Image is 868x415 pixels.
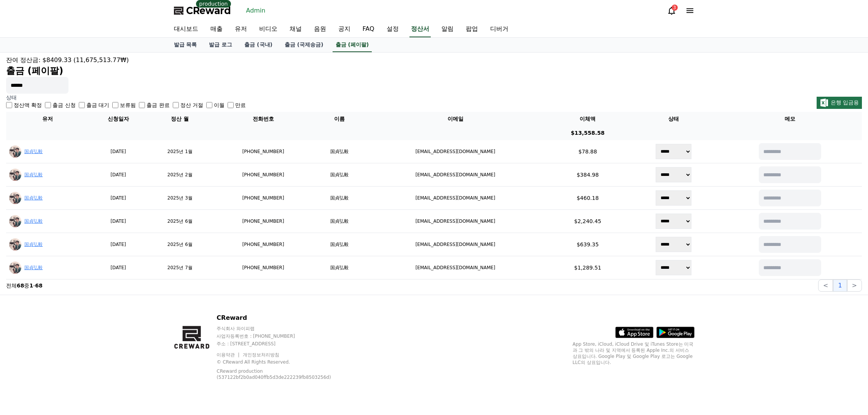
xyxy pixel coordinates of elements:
[6,56,40,64] span: 잔여 정산금:
[168,38,203,52] a: 발급 목록
[831,99,859,105] span: 은행 입금용
[549,264,626,271] p: $1,289.51
[217,313,350,322] p: CReward
[629,112,718,126] th: 상태
[147,210,213,233] td: 2025년 6월
[147,140,213,163] td: 2025년 1월
[243,5,269,17] a: Admin
[24,219,43,224] a: 国貞弘毅
[9,192,21,204] img: ACg8ocIeB3fKyY6fN0GaUax-T_VWnRXXm1oBEaEwHbwvSvAQlCHff8Lg=s96-c
[243,352,279,358] a: 개인정보처리방침
[409,21,431,37] a: 정산서
[484,21,514,37] a: 디버거
[314,187,365,210] td: 国貞弘毅
[365,140,546,163] td: [EMAIL_ADDRESS][DOMAIN_NAME]
[89,256,147,279] td: [DATE]
[174,5,231,17] a: CReward
[381,21,405,37] a: 설정
[332,21,357,37] a: 공지
[365,256,546,279] td: [EMAIL_ADDRESS][DOMAIN_NAME]
[9,145,21,158] img: ACg8ocIeB3fKyY6fN0GaUax-T_VWnRXXm1oBEaEwHbwvSvAQlCHff8Lg=s96-c
[168,21,204,37] a: 대시보드
[147,187,213,210] td: 2025년 3월
[546,112,629,126] th: 이체액
[186,5,231,17] span: CReward
[217,326,350,332] p: 주식회사 와이피랩
[2,241,50,260] a: Home
[549,194,626,202] p: $460.18
[204,21,229,37] a: 매출
[89,140,147,163] td: [DATE]
[365,163,546,187] td: [EMAIL_ADDRESS][DOMAIN_NAME]
[89,210,147,233] td: [DATE]
[217,359,350,365] p: © CReward All Rights Reserved.
[672,5,678,11] div: 3
[549,241,626,248] p: $639.35
[147,112,213,126] th: 정산 월
[180,101,203,109] label: 정산 거절
[35,283,42,289] strong: 68
[24,242,43,247] a: 国貞弘毅
[9,238,21,251] img: ACg8ocIeB3fKyY6fN0GaUax-T_VWnRXXm1oBEaEwHbwvSvAQlCHff8Lg=s96-c
[113,253,131,259] span: Settings
[63,253,86,259] span: Messages
[217,333,350,339] p: 사업자등록번호 : [PHONE_NUMBER]
[279,38,330,52] a: 출금 (국제송금)
[314,210,365,233] td: 国貞弘毅
[365,210,546,233] td: [EMAIL_ADDRESS][DOMAIN_NAME]
[549,171,626,179] p: $384.98
[217,341,350,347] p: 주소 : [STREET_ADDRESS]
[333,38,372,52] a: 출금 (페이팔)
[308,21,332,37] a: 음원
[460,21,484,37] a: 팝업
[213,233,314,256] td: [PHONE_NUMBER]
[89,112,147,126] th: 신청일자
[365,187,546,210] td: [EMAIL_ADDRESS][DOMAIN_NAME]
[17,283,24,289] strong: 68
[147,256,213,279] td: 2025년 7월
[214,101,225,109] label: 이월
[217,368,338,380] p: CReward production (537122bf2b0ad040ffb5d3de222239fb8503256d)
[818,279,833,292] button: <
[50,241,98,260] a: Messages
[213,112,314,126] th: 전화번호
[213,163,314,187] td: [PHONE_NUMBER]
[6,282,43,289] p: 전체 중 -
[213,210,314,233] td: [PHONE_NUMBER]
[213,256,314,279] td: [PHONE_NUMBER]
[357,21,381,37] a: FAQ
[147,163,213,187] td: 2025년 2월
[549,148,626,155] p: $78.88
[847,279,862,292] button: >
[19,253,33,259] span: Home
[217,352,240,358] a: 이용약관
[283,21,308,37] a: 채널
[314,256,365,279] td: 国貞弘毅
[24,172,43,177] a: 国貞弘毅
[89,233,147,256] td: [DATE]
[573,341,694,366] p: App Store, iCloud, iCloud Drive 및 iTunes Store는 미국과 그 밖의 나라 및 지역에서 등록된 Apple Inc.의 서비스 상표입니다. Goo...
[53,101,75,109] label: 출금 신청
[238,38,279,52] a: 출금 (국내)
[817,97,862,109] button: 은행 입금용
[89,187,147,210] td: [DATE]
[314,163,365,187] td: 国貞弘毅
[89,163,147,187] td: [DATE]
[213,140,314,163] td: [PHONE_NUMBER]
[9,215,21,227] img: ACg8ocIeB3fKyY6fN0GaUax-T_VWnRXXm1oBEaEwHbwvSvAQlCHff8Lg=s96-c
[667,6,676,15] a: 3
[120,101,136,109] label: 보류됨
[365,112,546,126] th: 이메일
[147,233,213,256] td: 2025년 6월
[9,169,21,181] img: ACg8ocIeB3fKyY6fN0GaUax-T_VWnRXXm1oBEaEwHbwvSvAQlCHff8Lg=s96-c
[203,38,238,52] a: 발급 로그
[9,262,21,274] img: ACg8ocIeB3fKyY6fN0GaUax-T_VWnRXXm1oBEaEwHbwvSvAQlCHff8Lg=s96-c
[365,233,546,256] td: [EMAIL_ADDRESS][DOMAIN_NAME]
[24,195,43,201] a: 国貞弘毅
[6,112,89,126] th: 유저
[435,21,460,37] a: 알림
[229,21,253,37] a: 유저
[147,101,169,109] label: 출금 완료
[253,21,283,37] a: 비디오
[213,187,314,210] td: [PHONE_NUMBER]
